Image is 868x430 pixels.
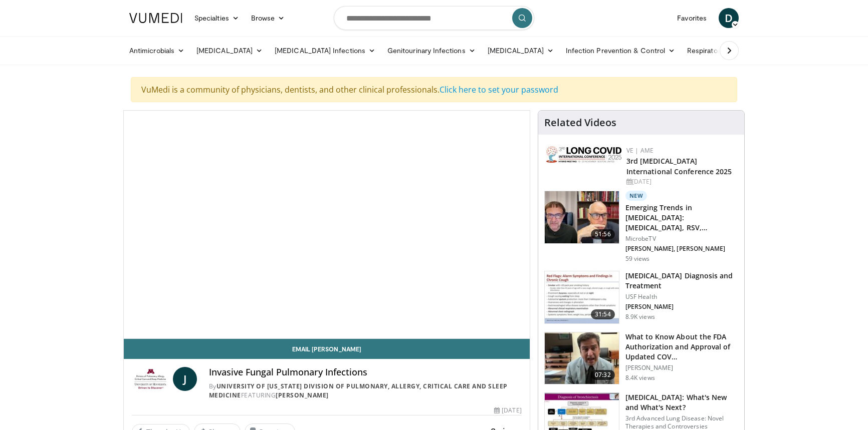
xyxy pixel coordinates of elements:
[625,271,738,291] h3: [MEDICAL_DATA] Diagnosis and Treatment
[591,370,615,380] span: 07:32
[626,156,732,176] a: 3rd [MEDICAL_DATA] International Conference 2025
[545,191,619,243] img: 72950736-5b1f-43e0-8656-7187c156917f.150x105_q85_crop-smart_upscale.jpg
[625,374,655,382] p: 8.4K views
[334,6,534,30] input: Search topics, interventions
[173,367,197,391] a: J
[626,146,654,155] a: VE | AME
[209,367,522,378] h4: Invasive Fungal Pulmonary Infections
[245,8,291,28] a: Browse
[625,332,738,362] h3: What to Know About the FDA Authorization and Approval of Updated COV…
[124,339,530,359] a: Email [PERSON_NAME]
[209,382,522,400] div: By FEATURING
[545,332,619,384] img: a1e50555-b2fd-4845-bfdc-3eac51376964.150x105_q85_crop-smart_upscale.jpg
[544,117,616,129] h4: Related Videos
[190,41,269,61] a: [MEDICAL_DATA]
[625,293,738,301] p: USF Health
[440,84,558,95] a: Click here to set your password
[625,313,655,321] p: 8.9K views
[625,392,738,412] h3: [MEDICAL_DATA]: What's New and What's Next?
[494,406,521,415] div: [DATE]
[625,364,738,372] p: [PERSON_NAME]
[381,41,482,61] a: Genitourinary Infections
[129,13,182,23] img: VuMedi Logo
[132,367,169,391] img: University of Minnesota Division of Pulmonary, Allergy, Critical Care and Sleep Medicine
[545,271,619,323] img: 912d4c0c-18df-4adc-aa60-24f51820003e.150x105_q85_crop-smart_upscale.jpg
[544,332,738,385] a: 07:32 What to Know About the FDA Authorization and Approval of Updated COV… [PERSON_NAME] 8.4K views
[209,382,508,399] a: University of [US_STATE] Division of Pulmonary, Allergy, Critical Care and Sleep Medicine
[546,146,621,163] img: a2792a71-925c-4fc2-b8ef-8d1b21aec2f7.png.150x105_q85_autocrop_double_scale_upscale_version-0.2.jpg
[591,229,615,239] span: 51:56
[625,303,738,311] p: [PERSON_NAME]
[482,41,560,61] a: [MEDICAL_DATA]
[124,111,530,339] video-js: Video Player
[560,41,681,61] a: Infection Prevention & Control
[719,8,739,28] a: D
[591,309,615,319] span: 31:54
[131,77,737,102] div: VuMedi is a community of physicians, dentists, and other clinical professionals.
[269,41,381,61] a: [MEDICAL_DATA] Infections
[625,245,738,253] p: [PERSON_NAME], [PERSON_NAME]
[626,177,736,186] div: [DATE]
[625,203,738,233] h3: Emerging Trends in [MEDICAL_DATA]: [MEDICAL_DATA], RSV, [MEDICAL_DATA], and…
[671,8,713,28] a: Favorites
[276,391,329,399] a: [PERSON_NAME]
[625,191,647,201] p: New
[544,191,738,263] a: 51:56 New Emerging Trends in [MEDICAL_DATA]: [MEDICAL_DATA], RSV, [MEDICAL_DATA], and… MicrobeTV ...
[188,8,245,28] a: Specialties
[625,235,738,243] p: MicrobeTV
[681,41,774,61] a: Respiratory Infections
[625,255,650,263] p: 59 views
[123,41,190,61] a: Antimicrobials
[544,271,738,324] a: 31:54 [MEDICAL_DATA] Diagnosis and Treatment USF Health [PERSON_NAME] 8.9K views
